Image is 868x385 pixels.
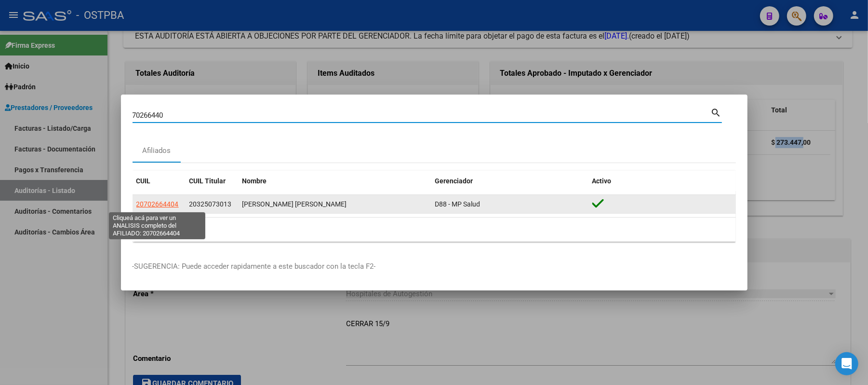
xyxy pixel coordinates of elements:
span: D88 - MP Salud [435,200,481,208]
div: 1 total [133,218,736,242]
div: Afiliados [142,145,171,156]
span: 20325073013 [189,200,232,208]
mat-icon: search [711,106,722,118]
span: CUIL Titular [189,177,226,185]
p: -SUGERENCIA: Puede acceder rapidamente a este buscador con la tecla F2- [133,261,736,272]
datatable-header-cell: Activo [588,171,736,192]
span: CUIL [136,177,151,185]
div: Open Intercom Messenger [835,352,858,375]
span: Activo [592,177,612,185]
datatable-header-cell: Gerenciador [431,171,588,192]
div: [PERSON_NAME] [PERSON_NAME] [242,199,427,210]
span: Gerenciador [435,177,473,185]
datatable-header-cell: Nombre [239,171,431,192]
datatable-header-cell: CUIL Titular [186,171,239,192]
datatable-header-cell: CUIL [133,171,186,192]
span: Nombre [242,177,267,185]
span: 20702664404 [136,200,179,208]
